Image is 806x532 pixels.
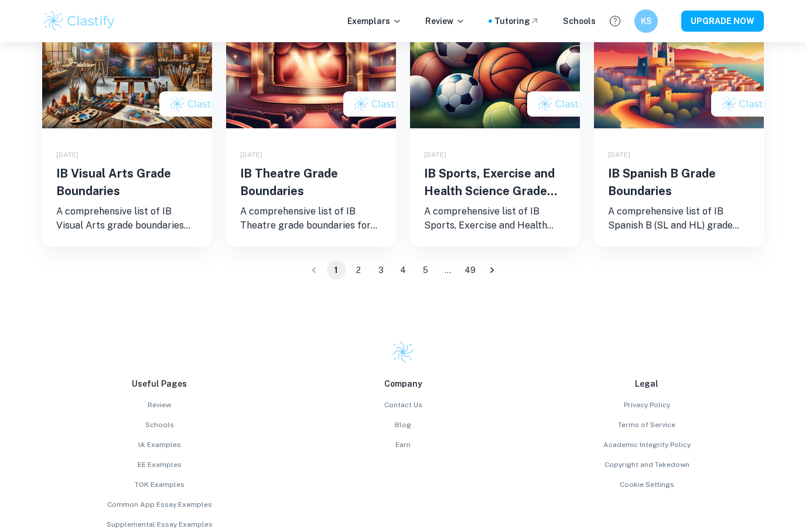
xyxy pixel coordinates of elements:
[530,439,764,450] a: Academic Integrity Policy
[42,377,276,390] p: Useful Pages
[226,11,396,247] a: IB Theatre Grade Boundaries[DATE]IB Theatre Grade BoundariesA comprehensive list of IB Theatre gr...
[42,11,212,128] img: IB Visual Arts Grade Boundaries
[424,149,566,160] div: [DATE]
[530,459,764,470] a: Copyright and Takedown
[530,377,764,390] p: Legal
[42,459,276,470] a: EE Examples
[42,439,276,450] a: IA Examples
[460,261,479,279] button: Go to page 49
[438,264,457,277] div: …
[594,11,764,128] img: IB Spanish B Grade Boundaries
[410,11,580,128] img: IB Sports, Exercise and Health Science Grade Boundaries
[371,261,390,279] button: Go to page 3
[594,11,764,247] a: IB Spanish B Grade Boundaries[DATE]IB Spanish B Grade BoundariesA comprehensive list of IB Spanis...
[424,165,566,200] h5: IB Sports, Exercise and Health Science Grade Boundaries
[240,149,382,160] div: [DATE]
[42,9,117,33] img: Clastify logo
[42,400,276,410] a: Review
[42,499,276,510] a: Common App Essay Examples
[240,165,382,200] h5: IB Theatre Grade Boundaries
[42,420,276,430] a: Schools
[56,165,198,200] h5: IB Visual Arts Grade Boundaries
[42,479,276,490] a: TOK Examples
[608,149,750,160] div: [DATE]
[42,11,212,247] a: IB Visual Arts Grade Boundaries[DATE]IB Visual Arts Grade BoundariesA comprehensive list of IB Vi...
[286,400,520,410] a: Contact Us
[425,15,465,28] p: Review
[327,261,346,279] button: page 1
[605,11,625,31] button: Help and Feedback
[410,11,580,247] a: IB Sports, Exercise and Health Science Grade Boundaries [DATE]IB Sports, Exercise and Health Scie...
[608,165,750,200] h5: IB Spanish B Grade Boundaries
[416,261,435,279] button: Go to page 5
[483,261,501,279] button: Go to next page
[530,420,764,430] a: Terms of Service
[286,377,520,390] p: Company
[394,261,412,279] button: Go to page 4
[563,15,596,28] a: Schools
[424,204,566,233] p: A comprehensive list of IB Sports, Exercise and Health (SEH) grade boundaries for Paper 1, Paper ...
[640,15,653,28] h6: KS
[494,15,539,28] a: Tutoring
[303,261,503,279] nav: pagination navigation
[56,149,198,160] div: [DATE]
[530,400,764,410] a: Privacy Policy
[286,439,520,450] a: Earn
[347,15,402,28] p: Exemplars
[530,479,764,490] a: Cookie Settings
[56,204,198,233] p: A comprehensive list of IB Visual Arts grade boundaries for the comparative study, exhibition and...
[226,11,396,128] img: IB Theatre Grade Boundaries
[240,204,382,233] p: A comprehensive list of IB Theatre grade boundaries for the Collaborative Project, Production Pro...
[608,204,750,233] p: A comprehensive list of IB Spanish B (SL and HL) grade boundaries for Paper 1, Paper 2 (both list...
[681,11,764,32] button: UPGRADE NOW
[391,340,415,364] img: Clastify logo
[286,420,520,430] a: Blog
[42,519,276,530] a: Supplemental Essay Examples
[634,9,658,33] button: KS
[349,261,368,279] button: Go to page 2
